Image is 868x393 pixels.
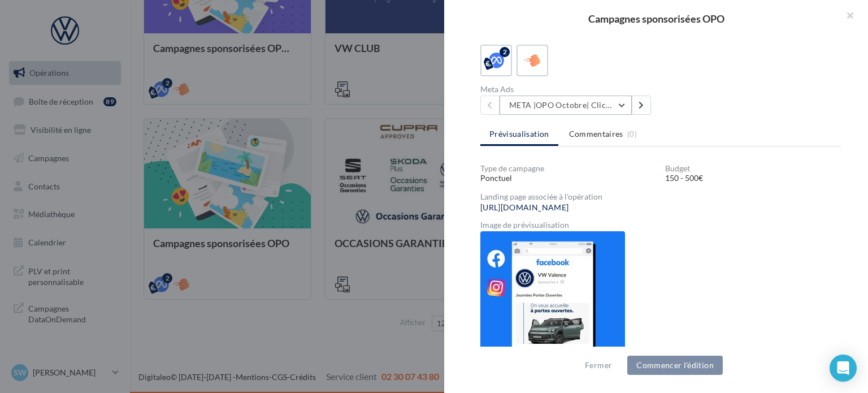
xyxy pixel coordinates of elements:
[480,231,625,358] img: 23bbec3b37ee6f9a6b608f1d61c2505e.jpg
[480,221,841,229] div: Image de prévisualisation
[500,96,632,115] button: META |OPO Octobre| Click To Map
[480,172,656,184] div: Ponctuel
[830,355,857,382] div: Open Intercom Messenger
[462,14,850,24] div: Campagnes sponsorisées OPO
[665,172,841,184] div: 150 - 500€
[569,128,623,140] span: Commentaires
[480,203,568,212] a: [URL][DOMAIN_NAME]
[480,193,841,201] div: Landing page associée à l'opération
[665,165,841,172] div: Budget
[627,129,637,139] span: (0)
[627,356,723,375] button: Commencer l'édition
[480,85,656,93] div: Meta Ads
[480,165,656,172] div: Type de campagne
[580,359,617,372] button: Fermer
[500,47,510,57] div: 2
